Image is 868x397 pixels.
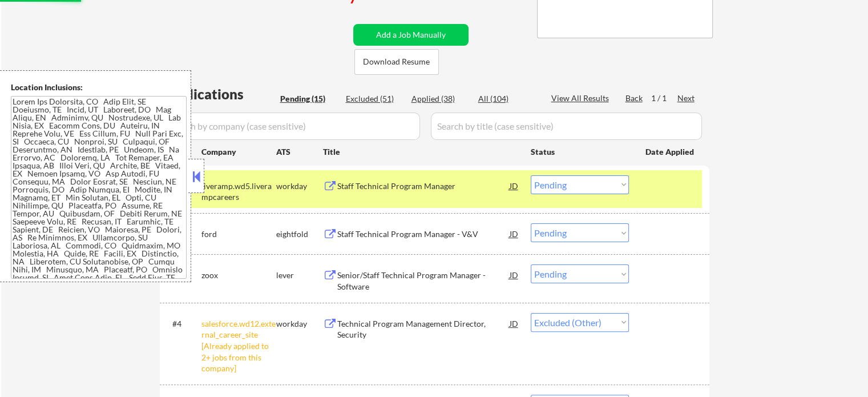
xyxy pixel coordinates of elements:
[323,146,520,158] div: Title
[508,264,520,285] div: JD
[551,93,612,104] div: View All Results
[337,228,510,240] div: Staff Technical Program Manager - V&V
[201,181,276,203] div: liveramp.wd5.liverampcareers
[163,113,420,140] input: Search by company (case sensitive)
[625,93,644,104] div: Back
[645,146,696,158] div: Date Applied
[201,228,276,240] div: ford
[276,318,323,330] div: workday
[201,318,276,374] div: salesforce.wd12.external_career_site [Already applied to 2+ jobs from this company]
[172,318,192,330] div: #4
[276,146,323,158] div: ATS
[201,270,276,281] div: zoox
[651,93,677,104] div: 1 / 1
[337,270,510,292] div: Senior/Staff Technical Program Manager - Software
[337,181,510,192] div: Staff Technical Program Manager
[531,141,629,162] div: Status
[354,49,439,75] button: Download Resume
[508,313,520,334] div: JD
[201,146,276,158] div: Company
[276,270,323,281] div: lever
[353,24,469,46] button: Add a Job Manually
[677,93,696,104] div: Next
[276,181,323,192] div: workday
[508,223,520,244] div: JD
[478,93,535,105] div: All (104)
[280,93,337,105] div: Pending (15)
[508,175,520,196] div: JD
[411,93,469,105] div: Applied (38)
[346,93,403,105] div: Excluded (51)
[11,82,187,93] div: Location Inclusions:
[163,87,276,101] div: Applications
[431,113,702,140] input: Search by title (case sensitive)
[337,318,510,340] div: Technical Program Management Director, Security
[276,228,323,240] div: eightfold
